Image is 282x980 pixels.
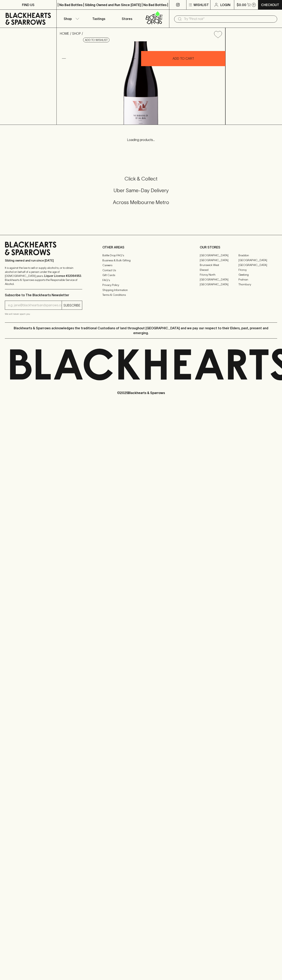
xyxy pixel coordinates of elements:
[200,267,238,272] a: Elwood
[102,253,180,258] a: Bottle Drop FAQ's
[22,2,34,7] p: FIND US
[200,282,238,287] a: [GEOGRAPHIC_DATA]
[102,278,180,283] a: FAQ's
[200,258,238,263] a: [GEOGRAPHIC_DATA]
[57,41,225,125] img: 41300.png
[5,266,82,286] p: It is against the law to sell or supply alcohol to, or to obtain alcohol on behalf of a person un...
[102,245,180,250] p: OTHER AREAS
[8,326,274,335] p: Blackhearts & Sparrows acknowledges the traditional Custodians of land throughout [GEOGRAPHIC_DAT...
[200,263,238,267] a: Brunswick West
[72,32,81,35] a: SHOP
[92,16,105,21] p: Tastings
[238,277,277,282] a: Prahran
[64,16,72,21] p: Shop
[238,263,277,267] a: [GEOGRAPHIC_DATA]
[60,32,69,35] a: HOME
[4,137,278,142] p: Loading products...
[238,272,277,277] a: Geelong
[102,263,180,268] a: Careers
[220,2,230,7] p: Login
[5,312,82,316] p: We will never spam you
[237,2,246,7] p: $0.00
[173,56,194,61] p: ADD TO CART
[85,10,113,28] a: Tastings
[102,288,180,292] a: Shipping Information
[122,16,132,21] p: Stores
[253,4,255,6] p: 0
[5,175,277,182] h5: Click & Collect
[5,199,277,206] h5: Across Melbourne Metro
[261,2,279,7] p: Checkout
[238,282,277,287] a: Thornbury
[5,259,82,263] p: Sibling owned and run since [DATE]
[200,277,238,282] a: [GEOGRAPHIC_DATA]
[62,301,82,310] button: SUBSCRIBE
[102,273,180,278] a: Gift Cards
[200,272,238,277] a: Fitzroy North
[102,283,180,288] a: Privacy Policy
[102,293,180,297] a: Terms & Conditions
[200,253,238,258] a: [GEOGRAPHIC_DATA]
[5,293,82,297] p: Subscribe to The Blackhearts Newsletter
[113,10,141,28] a: Stores
[238,258,277,263] a: [GEOGRAPHIC_DATA]
[8,302,62,309] input: e.g. jane@blackheartsandsparrows.com.au
[238,253,277,258] a: Braddon
[184,16,274,22] input: Try "Pinot noir"
[57,10,85,28] button: Shop
[141,51,225,66] button: ADD TO CART
[5,187,277,194] h5: Uber Same-Day Delivery
[102,258,180,263] a: Business & Bulk Gifting
[194,2,209,7] p: Wishlist
[83,38,109,42] button: Add to wishlist
[200,245,277,250] p: OUR STORES
[5,159,277,227] div: Call to action block
[63,303,80,308] p: SUBSCRIBE
[102,268,180,273] a: Contact Us
[44,274,81,277] strong: Liquor License #32064953
[212,29,224,40] button: Add to wishlist
[238,267,277,272] a: Fitzroy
